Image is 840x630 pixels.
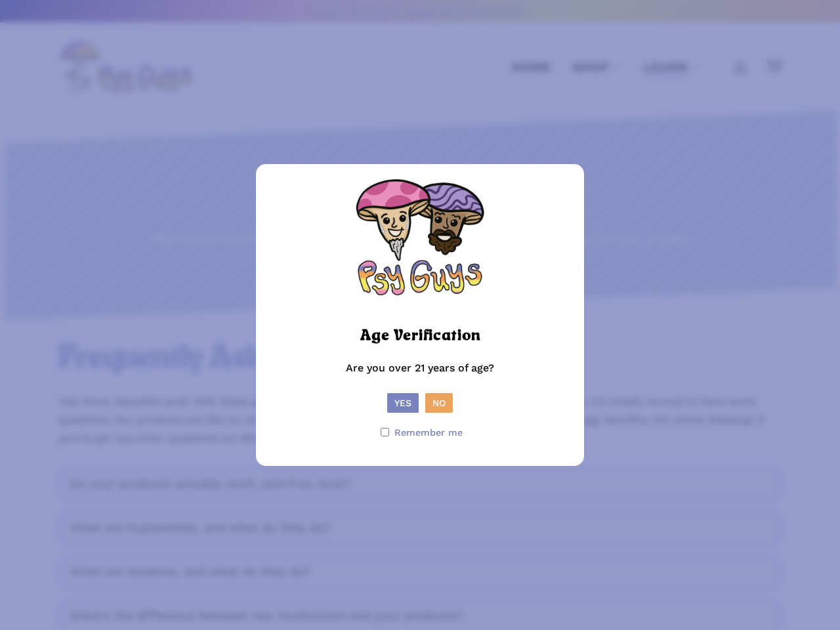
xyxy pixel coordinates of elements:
[360,325,480,348] h2: Age Verification
[354,177,486,308] img: PsyGuys
[425,393,453,413] button: No
[394,423,463,442] span: Remember me
[269,359,571,393] p: Are you over 21 years of age?
[387,393,419,413] button: Yes
[381,428,389,436] input: Remember me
